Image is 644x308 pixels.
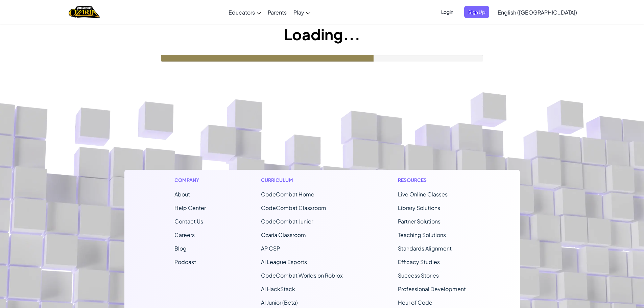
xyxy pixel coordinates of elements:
[494,3,580,21] a: English ([GEOGRAPHIC_DATA])
[498,9,577,16] span: English ([GEOGRAPHIC_DATA])
[229,9,255,16] span: Educators
[174,231,195,238] a: Careers
[174,191,190,198] a: About
[261,231,306,238] a: Ozaria Classroom
[174,204,206,211] a: Help Center
[398,299,432,306] a: Hour of Code
[225,3,264,21] a: Educators
[398,191,448,198] a: Live Online Classes
[398,285,466,292] a: Professional Development
[261,245,280,252] a: AP CSP
[174,245,187,252] a: Blog
[398,204,440,211] a: Library Solutions
[261,191,314,198] span: CodeCombat Home
[69,5,100,19] a: Ozaria by CodeCombat logo
[398,231,446,238] a: Teaching Solutions
[290,3,314,21] a: Play
[174,218,203,225] span: Contact Us
[398,272,439,279] a: Success Stories
[261,258,307,265] a: AI League Esports
[261,176,343,184] h1: Curriculum
[261,204,326,211] a: CodeCombat Classroom
[398,218,440,225] a: Partner Solutions
[174,258,196,265] a: Podcast
[69,5,100,19] img: Home
[398,245,452,252] a: Standards Alignment
[398,176,470,184] h1: Resources
[174,176,206,184] h1: Company
[264,3,290,21] a: Parents
[261,299,298,306] a: AI Junior (Beta)
[398,258,440,265] a: Efficacy Studies
[261,272,343,279] a: CodeCombat Worlds on Roblox
[261,285,295,292] a: AI HackStack
[437,6,457,18] button: Login
[293,9,304,16] span: Play
[261,218,313,225] a: CodeCombat Junior
[464,6,489,18] button: Sign Up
